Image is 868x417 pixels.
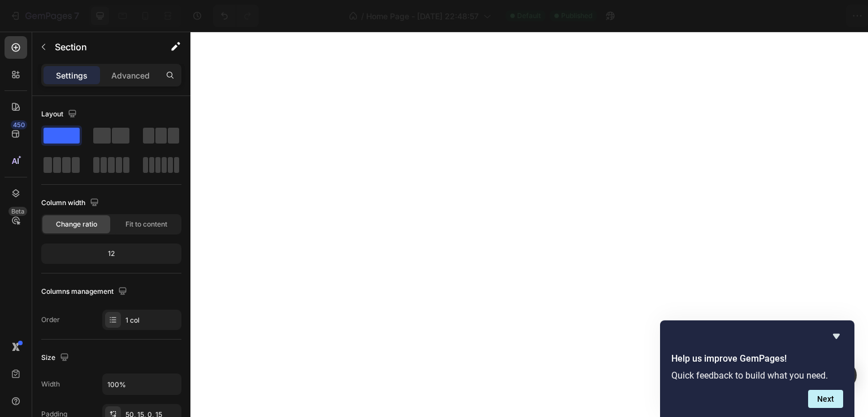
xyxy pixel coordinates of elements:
[11,120,27,129] div: 450
[103,374,181,394] input: Auto
[751,5,788,27] button: Save
[808,390,843,408] button: Next question
[830,329,843,343] button: Hide survey
[561,11,592,21] span: Published
[74,9,79,23] p: 7
[125,219,167,229] span: Fit to content
[802,10,831,22] div: Publish
[761,11,779,21] span: Save
[190,32,868,417] iframe: Design area
[793,5,840,27] button: Publish
[41,350,71,366] div: Size
[671,370,843,381] p: Quick feedback to build what you need.
[517,11,541,21] span: Default
[125,315,179,325] div: 1 col
[213,5,259,27] div: Undo/Redo
[5,5,84,27] button: 7
[44,246,179,262] div: 12
[41,315,60,325] div: Order
[111,69,150,81] p: Advanced
[56,219,97,229] span: Change ratio
[41,379,60,389] div: Width
[671,329,843,408] div: Help us improve GemPages!
[366,10,479,22] span: Home Page - [DATE] 22:48:57
[41,284,129,299] div: Columns management
[56,69,88,81] p: Settings
[361,10,364,22] span: /
[41,196,101,211] div: Column width
[8,207,27,216] div: Beta
[671,352,843,366] h2: Help us improve GemPages!
[41,107,79,122] div: Layout
[55,40,147,54] p: Section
